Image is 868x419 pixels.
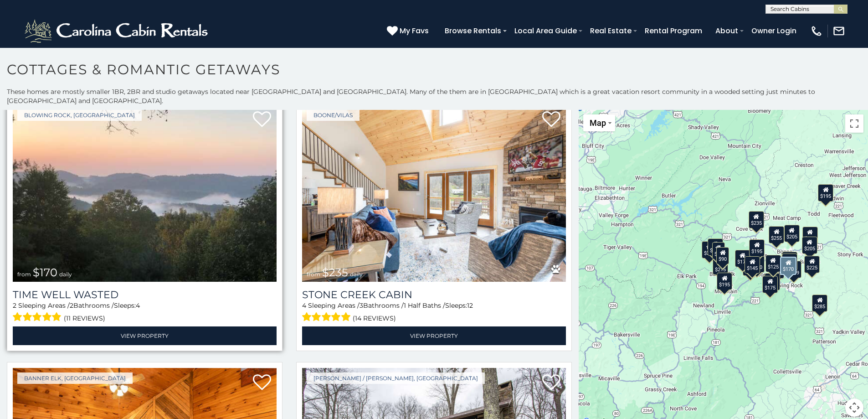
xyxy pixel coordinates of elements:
a: Browse Rentals [440,23,506,39]
span: 12 [467,301,473,310]
span: 4 [302,301,306,310]
span: $235 [322,266,348,279]
div: $90 [717,247,729,264]
img: Stone Creek Cabin [302,105,566,282]
span: (14 reviews) [353,312,396,324]
a: Stone Creek Cabin from $235 daily [302,105,566,282]
div: $125 [765,254,781,272]
a: View Property [13,326,277,345]
div: $170 [781,256,797,274]
div: Sleeping Areas / Bathrooms / Sleeps: [302,301,566,324]
span: from [17,271,31,278]
div: $195 [750,239,765,257]
div: $215 [713,258,728,275]
a: Add to favorites [542,110,560,129]
span: $170 [33,266,57,279]
img: phone-regular-white.png [810,25,823,37]
div: $205 [784,225,800,242]
span: 2 [70,301,73,310]
div: Sleeping Areas / Bathrooms / Sleeps: [13,301,277,324]
span: (11 reviews) [64,312,105,324]
div: $145 [745,256,760,274]
span: daily [350,271,363,278]
a: Real Estate [586,23,636,39]
div: $285 [812,294,828,311]
div: $200 [802,227,818,244]
a: Time Well Wasted from $170 daily [13,105,277,282]
div: $299 [782,253,797,270]
div: $199 [743,259,759,276]
a: My Favs [387,25,431,37]
span: daily [59,271,72,278]
a: View Property [302,326,566,345]
div: $199 [786,260,802,278]
span: Map [590,118,606,128]
button: Map camera controls [845,398,863,417]
span: from [307,271,320,278]
div: $315 [702,241,717,259]
div: $195 [818,184,833,201]
span: 4 [136,301,140,310]
a: [PERSON_NAME] / [PERSON_NAME], [GEOGRAPHIC_DATA] [307,372,485,384]
a: Local Area Guide [510,23,581,39]
span: 2 [13,301,16,310]
span: 3 [360,301,363,310]
a: Time Well Wasted [13,289,277,301]
span: My Favs [400,25,429,36]
div: $175 [763,276,778,293]
a: Stone Creek Cabin [302,289,566,301]
span: 1 Half Baths / [404,301,445,310]
div: $235 [749,211,764,228]
div: $85 [712,242,725,259]
div: $225 [804,256,820,273]
button: Change map style [583,114,615,131]
a: Banner Elk, [GEOGRAPHIC_DATA] [17,372,133,384]
img: Time Well Wasted [13,105,277,282]
a: Owner Login [747,23,801,39]
a: About [711,23,743,39]
div: $235 [708,238,723,256]
a: Add to favorites [253,110,271,129]
button: Toggle fullscreen view [845,114,863,133]
div: $275 [765,273,780,290]
div: $195 [782,251,798,269]
img: White-1-2.png [23,17,212,45]
div: $205 [802,237,817,254]
img: mail-regular-white.png [832,25,845,37]
a: Add to favorites [542,373,560,393]
a: Add to favorites [253,373,271,393]
a: Boone/Vilas [307,109,360,121]
a: Rental Program [640,23,707,39]
div: $195 [717,272,733,290]
div: $170 [735,250,750,267]
div: $255 [769,226,785,243]
a: Blowing Rock, [GEOGRAPHIC_DATA] [17,109,142,121]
